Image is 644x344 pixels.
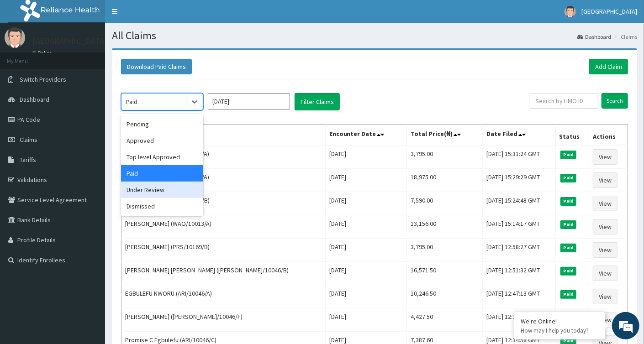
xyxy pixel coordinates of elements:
td: 16,571.50 [407,262,483,285]
th: Status [555,125,589,146]
div: Pending [121,116,203,132]
th: Actions [589,125,628,146]
span: [GEOGRAPHIC_DATA] [581,7,637,16]
td: [DATE] [325,145,407,169]
a: View [593,149,618,165]
div: Approved [121,132,203,149]
button: Download Paid Claims [121,59,192,74]
td: [PERSON_NAME] (PRS/10169/B) [121,239,326,262]
a: View [593,289,618,304]
div: Top level Approved [121,149,203,165]
td: [DATE] [325,215,407,239]
input: Search [602,93,628,109]
a: View [593,242,618,258]
td: [DATE] [325,308,407,332]
img: d_794563401_company_1708531726252_794563401 [17,46,37,68]
div: We're Online! [521,317,598,325]
td: [DATE] 15:29:29 GMT [482,169,555,192]
td: [DATE] [325,239,407,262]
span: Claims [20,136,37,144]
span: Paid [560,220,577,229]
span: Paid [560,151,577,159]
button: Filter Claims [295,93,340,110]
td: [DATE] 12:51:32 GMT [482,262,555,285]
td: 18,975.00 [407,169,483,192]
a: View [593,312,618,328]
span: Paid [560,267,577,275]
textarea: Type your message and hit 'Enter' [5,249,174,281]
a: View [593,172,618,188]
td: EGBULEFU NWORU (ARI/10046/A) [121,285,326,308]
a: View [593,219,618,235]
a: Online [32,50,54,56]
a: Add Claim [589,59,628,74]
h1: All Claims [112,30,637,42]
td: [DATE] [325,192,407,215]
a: Dashboard [577,33,611,41]
td: [PERSON_NAME] [PERSON_NAME] ([PERSON_NAME]/10046/B) [121,262,326,285]
div: Paid [126,97,137,106]
img: User Image [5,27,25,48]
div: Under Review [121,182,203,198]
a: View [593,266,618,281]
th: Date Filed [482,125,555,146]
span: We're online! [53,115,126,207]
img: User Image [565,6,576,17]
td: [DATE] 15:31:24 GMT [482,145,555,169]
td: 13,156.00 [407,215,483,239]
td: [DATE] [325,169,407,192]
td: [DATE] 15:14:17 GMT [482,215,555,239]
li: Claims [612,33,637,41]
td: 7,590.00 [407,192,483,215]
div: Dismissed [121,198,203,214]
th: Encounter Date [325,125,407,146]
td: [DATE] 15:24:48 GMT [482,192,555,215]
span: Dashboard [20,95,49,104]
td: [DATE] [325,262,407,285]
p: How may I help you today? [521,327,598,334]
th: Total Price(₦) [407,125,483,146]
p: [GEOGRAPHIC_DATA] [32,37,107,45]
td: [DATE] [325,285,407,308]
div: Paid [121,165,203,182]
input: Search by HMO ID [530,93,598,109]
td: [PERSON_NAME] ([PERSON_NAME]/10046/F) [121,308,326,332]
td: [PERSON_NAME] (PRS/10169/B) [121,192,326,215]
td: [PERSON_NAME] (PRS/10169/A) [121,169,326,192]
a: View [593,196,618,211]
td: 10,246.50 [407,285,483,308]
td: [DATE] 12:58:27 GMT [482,239,555,262]
td: [DATE] 12:47:13 GMT [482,285,555,308]
span: Paid [560,197,577,205]
input: Select Month and Year [208,93,290,109]
td: 3,795.00 [407,145,483,169]
span: Tariffs [20,156,36,164]
td: 4,427.50 [407,308,483,332]
div: Minimize live chat window [150,5,172,26]
th: Name [121,125,326,146]
span: Paid [560,174,577,182]
td: 3,795.00 [407,239,483,262]
td: [PERSON_NAME] (WAO/10013/A) [121,215,326,239]
span: Switch Providers [20,75,66,83]
div: Chat with us now [48,51,153,63]
td: [PERSON_NAME] (PRS/10169/A) [121,145,326,169]
span: Paid [560,290,577,298]
td: [DATE] 12:37:12 GMT [482,308,555,332]
span: Paid [560,244,577,252]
